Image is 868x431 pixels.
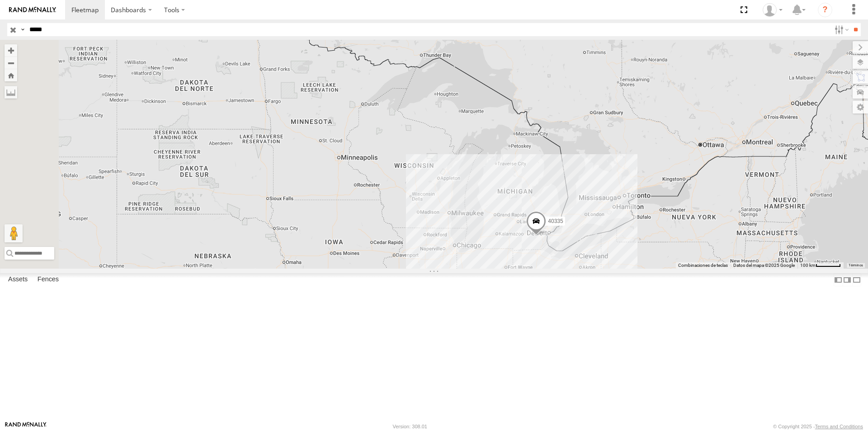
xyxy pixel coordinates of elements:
[815,424,863,429] a: Terms and Conditions
[5,69,17,81] button: Zoom Home
[759,3,786,17] div: Miguel Cantu
[9,7,56,13] img: rand-logo.svg
[834,273,843,286] label: Dock Summary Table to the Left
[853,101,868,114] label: Map Settings
[393,424,427,429] div: Version: 308.01
[831,23,850,36] label: Search Filter Options
[800,263,816,268] span: 100 km
[19,23,26,36] label: Search Query
[5,224,23,242] button: Arrastra al hombrecito al mapa para abrir Street View
[773,424,863,429] div: © Copyright 2025 -
[5,57,17,69] button: Zoom out
[843,273,852,286] label: Dock Summary Table to the Right
[548,218,563,224] span: 40335
[4,274,32,286] label: Assets
[5,44,17,57] button: Zoom in
[678,262,728,269] button: Combinaciones de teclas
[818,3,832,17] i: ?
[849,263,863,267] a: Términos (se abre en una nueva pestaña)
[797,262,844,269] button: Escala del mapa: 100 km por 52 píxeles
[733,263,795,268] span: Datos del mapa ©2025 Google
[33,274,63,286] label: Fences
[852,273,861,286] label: Hide Summary Table
[5,422,47,431] a: Visit our Website
[5,86,17,99] label: Measure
